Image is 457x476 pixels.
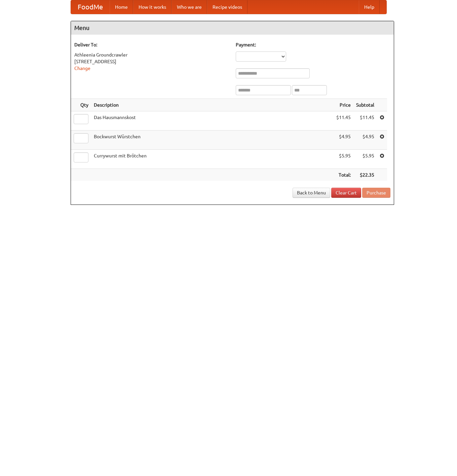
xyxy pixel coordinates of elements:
[74,58,229,65] div: [STREET_ADDRESS]
[334,111,353,131] td: $11.45
[359,0,380,14] a: Help
[91,150,334,169] td: Currywurst mit Brötchen
[334,99,353,111] th: Price
[74,51,229,58] div: Athleenia Groundcrawler
[91,99,334,111] th: Description
[172,0,207,14] a: Who we are
[71,99,91,111] th: Qty
[334,131,353,150] td: $4.95
[353,131,377,150] td: $4.95
[91,131,334,150] td: Bockwurst Würstchen
[353,99,377,111] th: Subtotal
[353,169,377,181] th: $22.35
[293,188,330,198] a: Back to Menu
[74,66,90,71] a: Change
[362,188,390,198] button: Purchase
[334,169,353,181] th: Total:
[353,150,377,169] td: $5.95
[74,41,229,48] h5: Deliver To:
[236,41,390,48] h5: Payment:
[334,150,353,169] td: $5.95
[110,0,133,14] a: Home
[91,111,334,131] td: Das Hausmannskost
[71,0,110,14] a: FoodMe
[133,0,172,14] a: How it works
[353,111,377,131] td: $11.45
[207,0,247,14] a: Recipe videos
[71,21,394,35] h4: Menu
[331,188,361,198] a: Clear Cart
